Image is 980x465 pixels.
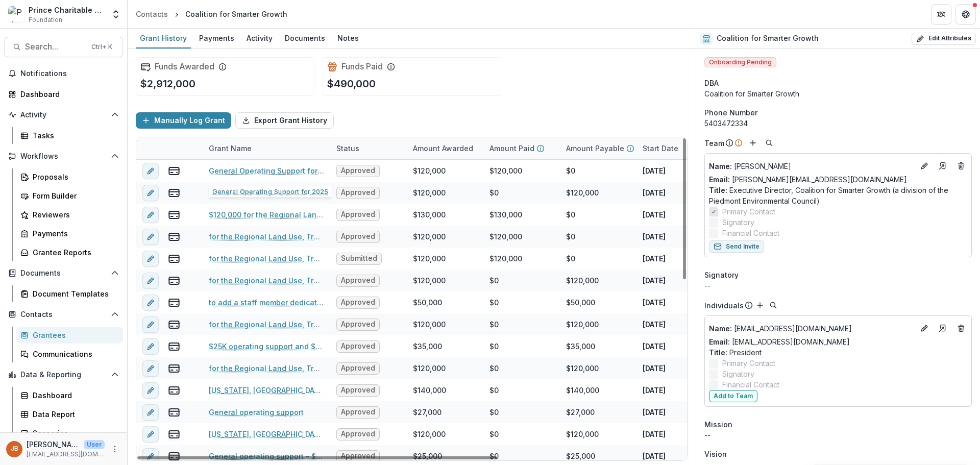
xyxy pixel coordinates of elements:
[16,206,123,223] a: Reviewers
[330,137,407,159] div: Status
[209,363,324,374] a: for the Regional Land Use, Transportation and Affordable Housing Campaigns
[109,4,123,25] button: Open entity switcher
[16,327,123,344] a: Grantees
[566,429,599,439] div: $120,000
[643,231,666,242] p: [DATE]
[16,425,123,442] a: Scenarios
[709,323,914,334] p: [EMAIL_ADDRESS][DOMAIN_NAME]
[89,41,114,53] div: Ctrl + K
[643,341,666,352] p: [DATE]
[168,319,180,331] button: view-payments
[333,29,363,48] a: Notes
[709,323,914,334] a: Name: [EMAIL_ADDRESS][DOMAIN_NAME]
[209,253,324,264] a: for the Regional Land Use, Transportation, and Affordable Housing Campaigns
[722,228,779,238] span: Financial Contact
[4,265,123,281] button: Open Documents
[489,341,499,352] div: $0
[747,137,759,149] button: Add
[566,363,599,374] div: $120,000
[4,148,123,164] button: Open Workflows
[566,451,595,461] div: $25,000
[341,364,375,373] span: Approved
[333,31,363,45] div: Notes
[489,165,522,176] div: $120,000
[132,7,291,21] nav: breadcrumb
[704,57,776,67] span: Onboarding Pending
[84,440,105,449] p: User
[955,322,967,334] button: Deletes
[636,137,713,159] div: Start Date
[704,138,724,149] p: Team
[341,430,375,438] span: Approved
[136,31,191,45] div: Grant History
[20,111,107,119] span: Activity
[413,341,442,352] div: $35,000
[413,231,446,242] div: $120,000
[566,187,599,198] div: $120,000
[209,319,324,330] a: for the Regional Land Use, Transportation and Affordable Housing Campaigns
[704,270,739,280] span: Signatory
[643,407,666,418] p: [DATE]
[142,426,159,443] button: edit
[566,231,575,242] div: $0
[704,419,732,430] span: Mission
[209,209,324,220] a: $120,000 for the Regional Land Use, Transportation and Affordable Housing Campaigns and $10,000 a...
[955,160,967,172] button: Deletes
[489,253,522,264] div: $120,000
[722,206,775,217] span: Primary Contact
[709,336,850,347] a: Email: [EMAIL_ADDRESS][DOMAIN_NAME]
[11,446,18,452] div: Jamie Baxter
[413,297,442,308] div: $50,000
[168,187,180,199] button: view-payments
[407,137,483,159] div: Amount Awarded
[209,231,324,242] a: for the Regional Land Use, Transportation, and Affordable Housing Campaigns
[489,231,522,242] div: $120,000
[33,390,115,401] div: Dashboard
[704,300,744,311] p: Individuals
[483,137,560,159] div: Amount Paid
[20,310,107,319] span: Contacts
[643,253,666,264] p: [DATE]
[722,379,779,390] span: Financial Contact
[489,187,499,198] div: $0
[413,209,446,220] div: $130,000
[4,306,123,323] button: Open Contacts
[709,186,727,194] span: Title :
[341,62,383,71] h2: Funds Paid
[16,387,123,404] a: Dashboard
[709,161,914,172] p: [PERSON_NAME]
[235,112,334,129] button: Export Grant History
[29,15,62,25] span: Foundation
[142,448,159,464] button: edit
[341,166,375,175] span: Approved
[209,429,324,439] a: [US_STATE], [GEOGRAPHIC_DATA] Regional Land Use, Transportation and Affordable Housing Campaign
[935,158,951,174] a: Go to contact
[413,253,446,264] div: $120,000
[20,152,107,161] span: Workflows
[155,62,214,71] h2: Funds Awarded
[566,253,575,264] div: $0
[341,254,377,263] span: Submitted
[20,89,115,100] div: Dashboard
[16,406,123,423] a: Data Report
[717,34,819,43] h2: Coalition for Smarter Growth
[341,452,375,460] span: Approved
[413,275,446,286] div: $120,000
[754,299,766,311] button: Add
[931,4,951,25] button: Partners
[709,240,764,253] button: Send Invite
[142,163,159,179] button: edit
[413,165,446,176] div: $120,000
[168,450,180,462] button: view-payments
[341,276,375,285] span: Approved
[566,209,575,220] div: $0
[4,65,123,82] button: Notifications
[203,137,330,159] div: Grant Name
[33,247,115,258] div: Grantee Reports
[140,76,195,91] p: $2,912,000
[168,362,180,375] button: view-payments
[4,37,123,57] button: Search...
[643,297,666,308] p: [DATE]
[489,429,499,439] div: $0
